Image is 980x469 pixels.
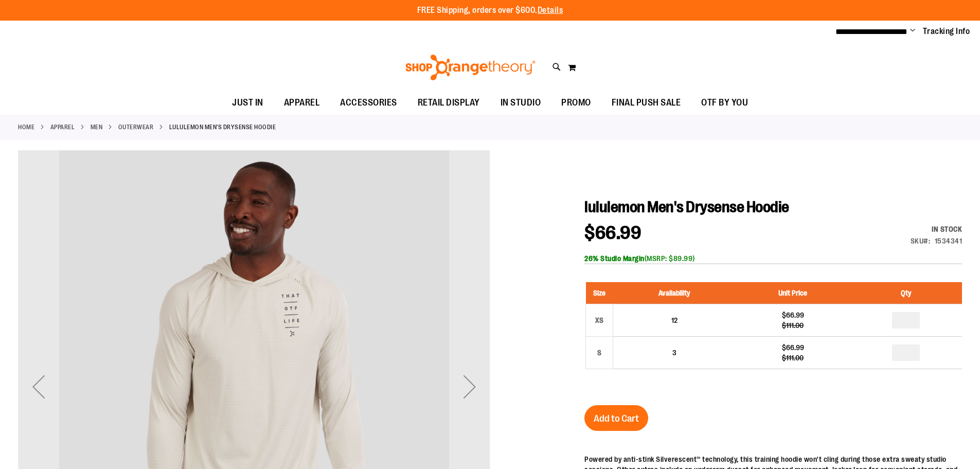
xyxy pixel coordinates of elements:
[584,253,962,264] div: (MSRP: $89.99)
[418,91,480,114] span: RETAIL DISPLAY
[340,91,397,114] span: ACCESSORIES
[586,282,613,304] th: Size
[612,91,681,114] span: FINAL PUSH SALE
[911,237,931,245] strong: SKU
[118,123,154,132] a: Outerwear
[584,222,641,244] span: $66.99
[50,123,75,132] a: APPAREL
[169,123,276,132] strong: lululemon Men's Drysense Hoodie
[404,55,537,80] img: Shop Orangetheory
[850,282,962,304] th: Qty
[613,282,736,304] th: Availability
[91,123,103,132] a: MEN
[274,91,330,114] a: APPAREL
[601,91,691,115] a: FINAL PUSH SALE
[691,91,758,115] a: OTF BY YOU
[740,353,845,363] div: $111.00
[911,224,963,234] div: Availability
[592,312,607,328] div: XS
[232,91,263,114] span: JUST IN
[923,26,970,37] a: Tracking Info
[284,91,320,114] span: APPAREL
[584,198,789,216] span: lululemon Men's Drysense Hoodie
[592,345,607,360] div: S
[222,91,274,115] a: JUST IN
[672,349,676,357] span: 3
[417,5,563,16] p: FREE Shipping, orders over $600.
[584,254,645,263] b: 26% Studio Margin
[594,413,639,424] span: Add to Cart
[671,316,678,324] span: 12
[935,236,963,246] div: 1534341
[538,6,563,15] a: Details
[910,26,915,37] button: Account menu
[740,342,845,353] div: $66.99
[330,91,407,115] a: ACCESSORIES
[551,91,601,115] a: PROMO
[735,282,850,304] th: Unit Price
[501,91,541,114] span: IN STUDIO
[561,91,591,114] span: PROMO
[740,310,845,320] div: $66.99
[911,224,963,234] div: In stock
[407,91,490,115] a: RETAIL DISPLAY
[490,91,551,115] a: IN STUDIO
[740,320,845,331] div: $111.00
[18,123,34,132] a: Home
[584,405,648,431] button: Add to Cart
[701,91,748,114] span: OTF BY YOU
